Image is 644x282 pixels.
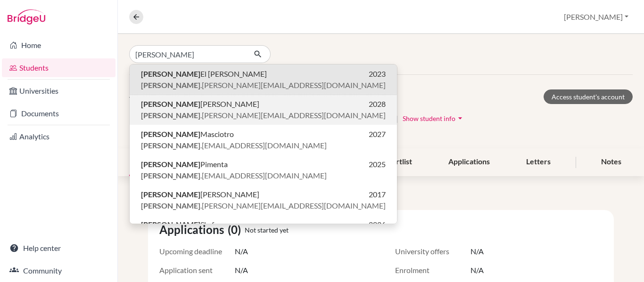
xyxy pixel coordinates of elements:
[141,141,200,150] b: [PERSON_NAME]
[2,261,116,280] a: Community
[141,220,200,229] b: [PERSON_NAME]
[130,155,397,185] button: [PERSON_NAME]Pimenta2025[PERSON_NAME].[EMAIL_ADDRESS][DOMAIN_NAME]
[515,148,562,176] div: Letters
[141,140,327,151] span: .[EMAIL_ADDRESS][DOMAIN_NAME]
[129,45,246,63] input: Find student by name...
[369,98,386,110] span: 2028
[141,201,200,210] b: [PERSON_NAME]
[159,221,228,238] span: Applications
[369,129,386,140] span: 2027
[544,89,633,104] a: Access student's account
[369,219,386,230] span: 2026
[159,246,235,257] span: Upcoming deadline
[560,8,633,26] button: [PERSON_NAME]
[141,80,386,91] span: .[PERSON_NAME][EMAIL_ADDRESS][DOMAIN_NAME]
[2,58,116,77] a: Students
[130,185,397,215] button: [PERSON_NAME][PERSON_NAME]2017[PERSON_NAME].[PERSON_NAME][EMAIL_ADDRESS][DOMAIN_NAME]
[2,127,116,146] a: Analytics
[235,246,248,257] span: N/A
[235,265,248,276] span: N/A
[141,170,327,181] span: .[EMAIL_ADDRESS][DOMAIN_NAME]
[471,246,484,257] span: N/A
[141,110,386,121] span: .[PERSON_NAME][EMAIL_ADDRESS][DOMAIN_NAME]
[130,64,397,95] button: [PERSON_NAME]El [PERSON_NAME]2023[PERSON_NAME].[PERSON_NAME][EMAIL_ADDRESS][DOMAIN_NAME]
[369,189,386,200] span: 2017
[402,111,465,126] button: Show student infoarrow_drop_down
[2,81,116,100] a: Universities
[130,125,397,155] button: [PERSON_NAME]Masciotro2027[PERSON_NAME].[EMAIL_ADDRESS][DOMAIN_NAME]
[437,148,501,176] div: Applications
[141,99,200,108] b: [PERSON_NAME]
[395,265,471,276] span: Enrolment
[403,114,455,122] span: Show student info
[141,219,214,230] span: Skaf
[141,129,234,140] span: Masciotro
[2,36,116,55] a: Home
[395,246,471,257] span: University offers
[141,189,259,200] span: [PERSON_NAME]
[141,68,267,80] span: El [PERSON_NAME]
[141,129,200,138] b: [PERSON_NAME]
[8,9,45,24] img: Bridge-U
[141,81,200,89] b: [PERSON_NAME]
[590,148,633,176] div: Notes
[369,159,386,170] span: 2025
[245,225,289,235] span: Not started yet
[372,148,423,176] div: Shortlist
[141,98,259,110] span: [PERSON_NAME]
[369,68,386,80] span: 2023
[471,265,484,276] span: N/A
[141,160,200,169] b: [PERSON_NAME]
[141,159,228,170] span: Pimenta
[141,69,200,78] b: [PERSON_NAME]
[130,215,397,245] button: [PERSON_NAME]Skaf2026[PERSON_NAME].[EMAIL_ADDRESS][DOMAIN_NAME]
[2,104,116,123] a: Documents
[141,171,200,180] b: [PERSON_NAME]
[141,200,386,211] span: .[PERSON_NAME][EMAIL_ADDRESS][DOMAIN_NAME]
[159,265,235,276] span: Application sent
[228,221,245,238] span: (0)
[141,111,200,120] b: [PERSON_NAME]
[141,190,200,199] b: [PERSON_NAME]
[455,113,465,123] i: arrow_drop_down
[130,95,397,125] button: [PERSON_NAME][PERSON_NAME]2028[PERSON_NAME].[PERSON_NAME][EMAIL_ADDRESS][DOMAIN_NAME]
[2,239,116,258] a: Help center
